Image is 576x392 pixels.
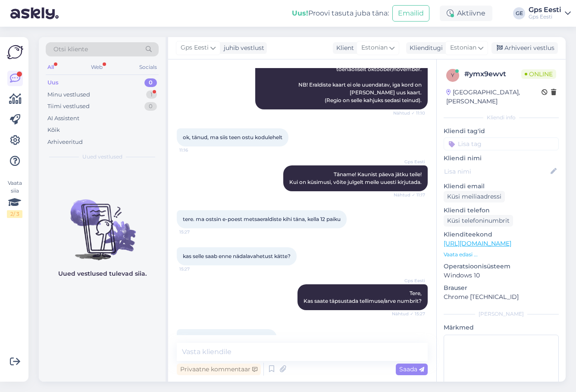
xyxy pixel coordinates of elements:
[47,126,60,134] div: Kõik
[446,88,542,106] div: [GEOGRAPHIC_DATA], [PERSON_NAME]
[444,323,559,332] p: Märkmed
[444,240,511,247] a: [URL][DOMAIN_NAME]
[399,365,424,373] span: Saada
[144,102,157,111] div: 0
[292,9,308,17] b: Uus!
[393,110,425,116] span: Nähtud ✓ 11:10
[491,42,558,54] div: Arhiveeri vestlus
[529,6,571,20] a: Gps EestiGps Eesti
[292,8,389,19] div: Proovi tasuta juba täna:
[444,310,559,318] div: [PERSON_NAME]
[444,167,549,176] input: Lisa nimi
[179,147,212,153] span: 11:16
[392,5,429,22] button: Emailid
[444,283,559,292] p: Brauser
[529,13,561,20] div: Gps Eesti
[183,134,282,140] span: ok, tänud, ma siis teen ostu kodulehelt
[444,182,559,191] p: Kliendi email
[444,262,559,271] p: Operatsioonisüsteem
[333,44,354,53] div: Klient
[393,192,425,198] span: Nähtud ✓ 11:17
[513,7,525,19] div: GE
[444,215,513,227] div: Küsi telefoninumbrit
[47,138,83,146] div: Arhiveeritud
[444,251,559,258] p: Vaata edasi ...
[444,137,559,150] input: Lisa tag
[451,72,454,78] span: y
[444,127,559,136] p: Kliendi tag'id
[47,78,59,87] div: Uus
[406,44,443,53] div: Klienditugi
[53,45,88,54] span: Otsi kliente
[289,171,422,185] span: Täname! Kaunist päeva jätku teile! Kui on küsimusi, võite julgelt meile uuesti kirjutada.
[393,277,425,284] span: Gps Eesti
[47,102,90,111] div: Tiimi vestlused
[47,114,79,123] div: AI Assistent
[450,43,476,53] span: Estonian
[521,69,556,79] span: Online
[529,6,561,13] div: Gps Eesti
[7,179,22,218] div: Vaata siia
[177,364,261,375] div: Privaatne kommentaar
[7,44,23,60] img: Askly Logo
[47,90,90,99] div: Minu vestlused
[393,159,425,165] span: Gps Eesti
[464,69,521,79] div: # ymx9ewvt
[58,269,147,278] p: Uued vestlused tulevad siia.
[440,6,492,21] div: Aktiivne
[89,62,104,73] div: Web
[444,271,559,280] p: Windows 10
[181,43,209,53] span: Gps Eesti
[183,335,229,341] a: [DOMAIN_NAME]
[444,114,559,121] div: Kliendi info
[183,253,291,259] span: kas selle saab enne nädalavahetust kätte?
[144,78,157,87] div: 0
[444,292,559,302] p: Chrome [TECHNICAL_ID]
[361,43,388,53] span: Estonian
[146,90,157,99] div: 1
[444,191,505,202] div: Küsi meiliaadressi
[183,335,271,341] span: tellimus ST31605
[46,62,56,73] div: All
[444,154,559,163] p: Kliendi nimi
[179,229,212,235] span: 15:27
[392,311,425,317] span: Nähtud ✓ 15:27
[444,230,559,239] p: Klienditeekond
[82,153,122,161] span: Uued vestlused
[39,184,166,261] img: No chats
[220,44,264,53] div: juhib vestlust
[179,266,212,272] span: 15:27
[138,62,159,73] div: Socials
[183,216,341,222] span: tere. ma ostsin e-poest metsaeraldiste kihi täna, kella 12 paiku
[444,206,559,215] p: Kliendi telefon
[7,210,22,218] div: 2 / 3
